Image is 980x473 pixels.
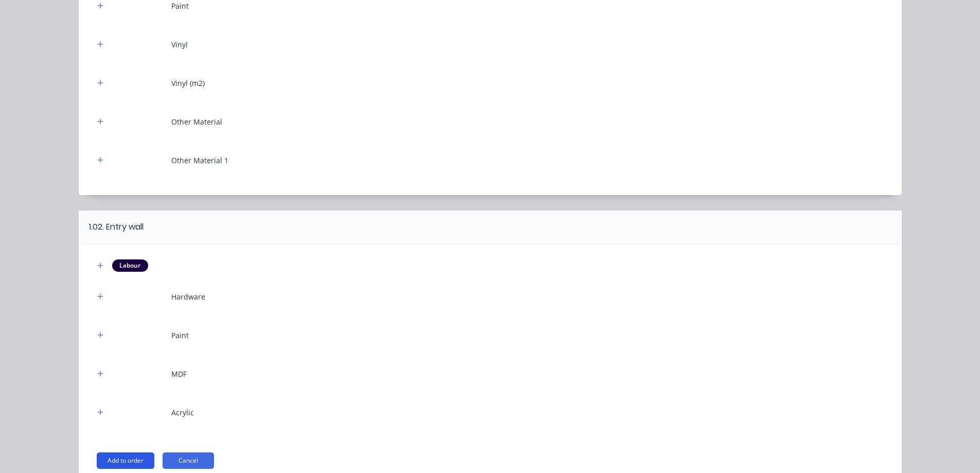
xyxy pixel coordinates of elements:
[171,39,188,50] div: Vinyl
[171,78,205,89] div: Vinyl (m2)
[97,452,154,469] button: Add to order
[171,116,222,127] div: Other Material
[89,221,144,233] div: 1.02. Entry wall
[171,369,187,379] div: MDF
[171,291,205,302] div: Hardware
[171,155,228,166] div: Other Material 1
[171,1,189,11] div: Paint
[112,259,148,272] div: Labour
[171,330,189,341] div: Paint
[171,407,194,418] div: Acrylic
[163,452,214,469] button: Cancel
